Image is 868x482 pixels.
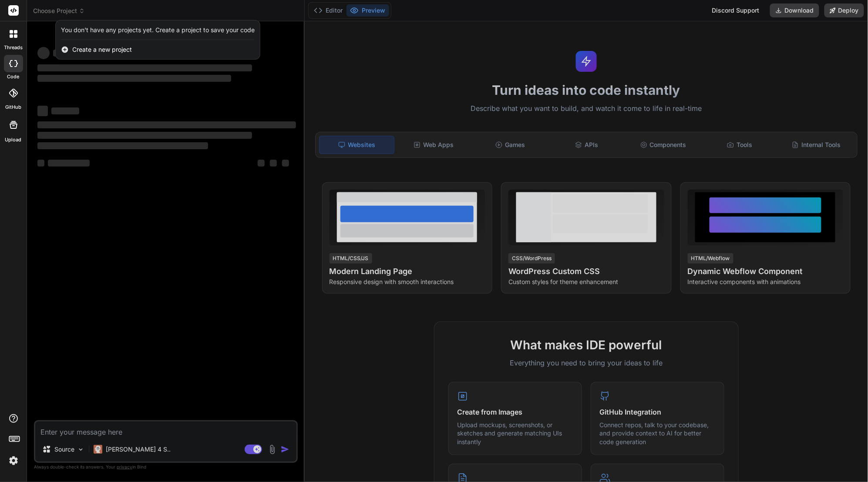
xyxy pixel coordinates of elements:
[6,453,21,468] img: settings
[72,45,132,54] span: Create a new project
[7,73,20,80] label: code
[5,104,21,111] label: GitHub
[4,44,23,51] label: threads
[61,26,255,34] div: You don't have any projects yet. Create a project to save your code
[5,136,22,144] label: Upload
